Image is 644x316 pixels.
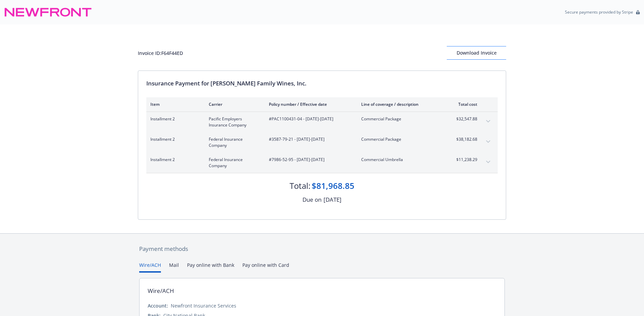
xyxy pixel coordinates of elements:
button: expand content [483,116,494,127]
div: Wire/ACH [148,287,174,295]
span: Federal Insurance Company [209,136,258,149]
button: Wire/ACH [139,261,161,273]
span: $32,547.88 [452,116,477,122]
button: expand content [483,136,494,147]
span: $38,182.68 [452,136,477,142]
span: Pacific Employers Insurance Company [209,116,258,128]
div: Policy number / Effective date [269,101,350,107]
span: Commercial Umbrella [361,157,441,163]
div: Installment 2Federal Insurance Company#3587-79-21 - [DATE]-[DATE]Commercial Package$38,182.68expa... [146,132,498,153]
span: $11,238.29 [452,157,477,163]
span: Commercial Package [361,116,441,122]
div: Payment methods [139,244,505,253]
div: Newfront Insurance Services [171,302,236,309]
p: Secure payments provided by Stripe [565,9,633,15]
span: Commercial Package [361,136,441,142]
div: Line of coverage / description [361,101,441,107]
button: Pay online with Card [242,261,289,273]
span: Installment 2 [150,157,198,163]
div: Insurance Payment for [PERSON_NAME] Family Wines, Inc. [146,79,498,88]
div: Installment 2Pacific Employers Insurance Company#PAC1100431-04 - [DATE]-[DATE]Commercial Package$... [146,112,498,132]
button: expand content [483,157,494,167]
span: Federal Insurance Company [209,157,258,169]
div: Invoice ID: F64F44ED [138,50,183,57]
button: Mail [169,261,179,273]
span: #3587-79-21 - [DATE]-[DATE] [269,136,350,142]
div: [DATE] [324,195,342,204]
div: Download Invoice [447,46,506,59]
div: Item [150,101,198,107]
span: Installment 2 [150,136,198,142]
div: Carrier [209,101,258,107]
div: Account: [148,302,168,309]
span: #PAC1100431-04 - [DATE]-[DATE] [269,116,350,122]
div: Installment 2Federal Insurance Company#7986-52-95 - [DATE]-[DATE]Commercial Umbrella$11,238.29exp... [146,153,498,173]
span: #7986-52-95 - [DATE]-[DATE] [269,157,350,163]
div: Total cost [452,101,477,107]
div: Due on [302,195,321,204]
div: Total: [290,180,310,192]
div: $81,968.85 [312,180,354,192]
button: Pay online with Bank [187,261,234,273]
span: Installment 2 [150,116,198,122]
button: Download Invoice [447,46,506,60]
